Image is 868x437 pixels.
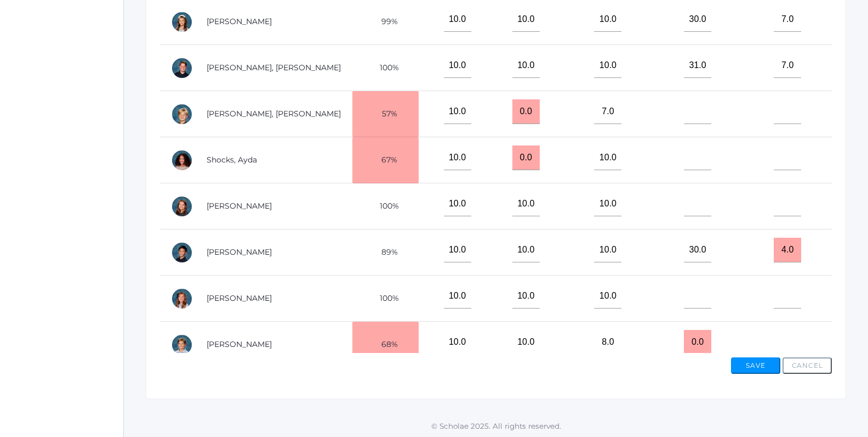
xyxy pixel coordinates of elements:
[207,339,272,349] a: [PERSON_NAME]
[124,421,868,432] p: © Scholae 2025. All rights reserved.
[171,334,193,356] div: Zade Wilson
[171,242,193,264] div: Matteo Soratorio
[352,229,419,276] td: 89%
[171,11,193,33] div: Reagan Reynolds
[352,183,419,229] td: 100%
[207,63,341,72] a: [PERSON_NAME], [PERSON_NAME]
[171,103,193,125] div: Levi Sergey
[171,195,193,217] div: Ayla Smith
[207,16,272,26] a: [PERSON_NAME]
[352,45,419,91] td: 100%
[207,293,272,303] a: [PERSON_NAME]
[207,109,341,119] a: [PERSON_NAME], [PERSON_NAME]
[352,137,419,183] td: 67%
[207,247,272,257] a: [PERSON_NAME]
[352,276,419,322] td: 100%
[207,155,257,165] a: Shocks, Ayda
[207,201,272,211] a: [PERSON_NAME]
[171,149,193,171] div: Ayda Shocks
[731,357,780,374] button: Save
[352,91,419,137] td: 57%
[171,57,193,79] div: Ryder Roberts
[783,357,832,374] button: Cancel
[171,288,193,310] div: Arielle White
[352,322,419,368] td: 68%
